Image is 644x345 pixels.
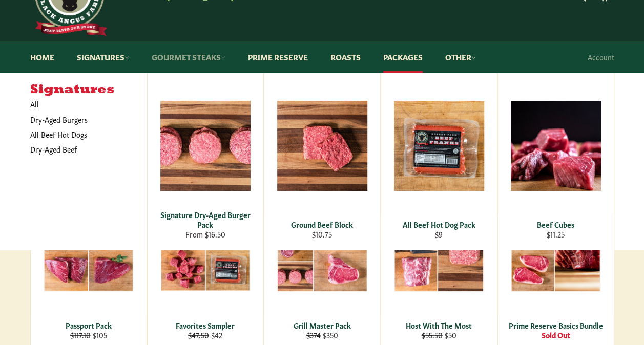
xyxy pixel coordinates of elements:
div: $10.75 [271,229,373,239]
div: From $16.50 [154,229,257,239]
div: Sold Out [504,330,607,340]
div: Beef Cubes [504,220,607,229]
s: $374 [306,330,321,340]
div: $11.25 [504,229,607,239]
a: Account [583,42,619,72]
a: All Beef Hot Dog Pack All Beef Hot Dog Pack $9 [381,73,497,250]
s: $117.10 [70,330,91,340]
div: Passport Pack [37,320,140,330]
a: Signature Dry-Aged Burger Pack Signature Dry-Aged Burger Pack From $16.50 [147,73,264,250]
img: Signature Dry-Aged Burger Pack [160,101,251,191]
div: Prime Reserve Basics Bundle [504,320,607,330]
h5: Signatures [30,83,147,97]
a: Other [435,41,486,73]
a: Ground Beef Block Ground Beef Block $10.75 [264,73,381,250]
a: Roasts [320,41,371,73]
img: Beef Cubes [511,101,601,191]
s: $55.50 [422,330,443,340]
div: Ground Beef Block [271,220,373,229]
a: Gourmet Steaks [141,41,236,73]
div: All Beef Hot Dog Pack [387,220,490,229]
div: $350 [271,330,373,340]
div: $9 [387,229,490,239]
div: Grill Master Pack [271,320,373,330]
a: Dry-Aged Burgers [25,112,137,127]
s: $47.50 [188,330,209,340]
a: Prime Reserve [238,41,318,73]
div: $42 [154,330,257,340]
div: $105 [37,330,140,340]
a: Beef Cubes Beef Cubes $11.25 [497,73,614,250]
img: Ground Beef Block [277,101,367,191]
a: Signatures [67,41,139,73]
img: All Beef Hot Dog Pack [394,101,484,191]
div: $50 [387,330,490,340]
a: All Beef Hot Dogs [25,127,137,142]
a: Packages [373,41,433,73]
div: Host With The Most [387,320,490,330]
a: All [25,97,147,112]
a: Home [20,41,65,73]
a: Dry-Aged Beef [25,142,137,157]
div: Favorites Sampler [154,320,257,330]
div: Signature Dry-Aged Burger Pack [154,210,257,230]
